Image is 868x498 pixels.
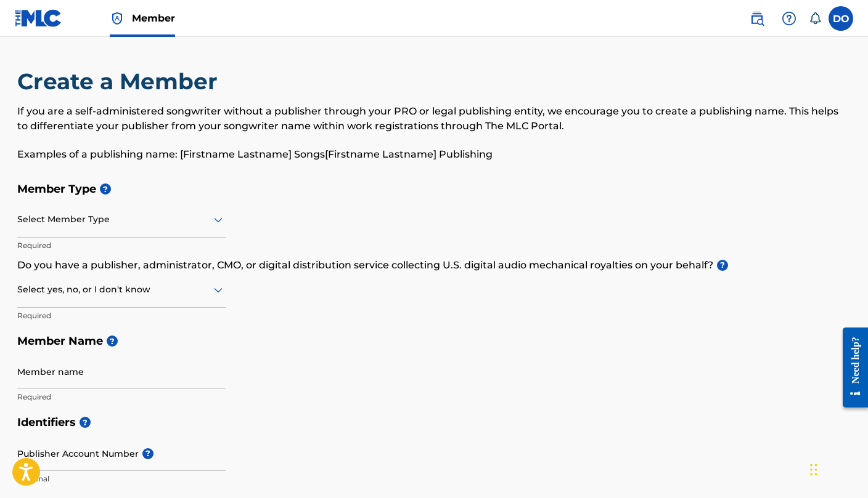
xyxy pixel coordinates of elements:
[17,328,851,355] h5: Member Name
[806,439,868,498] iframe: Chat Widget
[17,147,851,162] p: Examples of a publishing name: [Firstname Lastname] Songs[Firstname Lastname] Publishing
[782,11,796,26] img: help
[17,473,226,484] p: Optional
[833,317,868,419] iframe: Resource Center
[829,6,853,31] div: User Menu
[142,448,154,459] span: ?
[745,6,769,31] a: Public Search
[17,68,224,95] h2: Create a Member
[80,417,91,428] span: ?
[132,11,175,25] span: Member
[100,183,111,195] span: ?
[717,260,728,271] span: ?
[17,176,851,203] h5: Member Type
[17,104,851,134] p: If you are a self-administered songwriter without a publisher through your PRO or legal publishin...
[17,310,226,321] p: Required
[17,258,851,273] p: Do you have a publisher, administrator, CMO, or digital distribution service collecting U.S. digi...
[17,409,851,436] h5: Identifiers
[15,9,62,27] img: MLC Logo
[810,451,817,488] div: Drag
[750,11,764,26] img: search
[110,11,125,26] img: Top Rightsholder
[17,240,226,251] p: Required
[777,6,801,31] div: Help
[17,392,226,403] p: Required
[809,12,821,25] div: Notifications
[107,335,118,347] span: ?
